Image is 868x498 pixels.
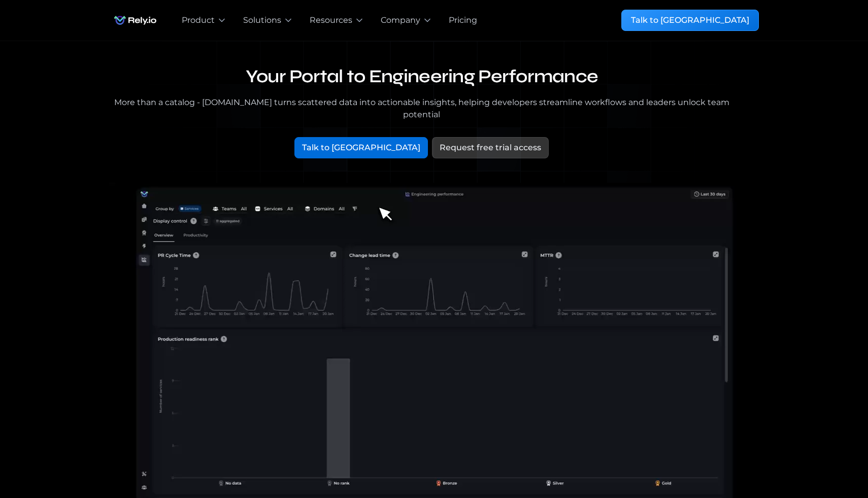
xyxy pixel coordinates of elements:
div: Talk to [GEOGRAPHIC_DATA] [302,142,420,154]
img: Rely.io logo [109,10,161,30]
div: Solutions [243,14,281,26]
h1: Your Portal to Engineering Performance [109,65,735,88]
a: Pricing [449,14,477,26]
div: Company [381,14,420,26]
a: Request free trial access [432,137,549,158]
div: More than a catalog - [DOMAIN_NAME] turns scattered data into actionable insights, helping develo... [109,96,735,121]
div: Request free trial access [440,142,541,154]
a: Talk to [GEOGRAPHIC_DATA] [621,10,759,31]
div: Resources [310,14,352,26]
div: Talk to [GEOGRAPHIC_DATA] [631,14,749,26]
a: home [109,10,161,30]
a: Talk to [GEOGRAPHIC_DATA] [294,137,428,158]
div: Product [182,14,215,26]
